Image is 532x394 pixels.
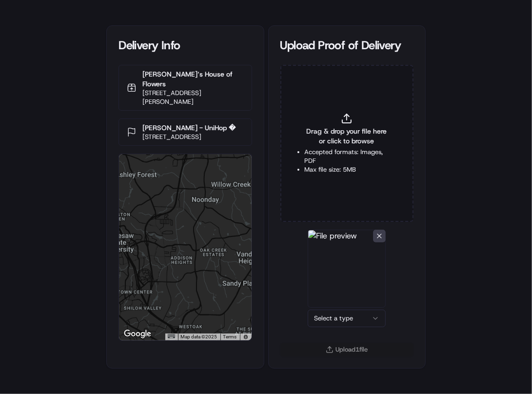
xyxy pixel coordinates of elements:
[142,123,236,133] p: [PERSON_NAME] - UniHop �
[142,133,236,141] p: [STREET_ADDRESS]
[142,69,243,89] p: [PERSON_NAME]‘s House of Flowers
[308,230,386,308] img: File preview
[305,126,389,146] span: Drag & drop your file here or click to browse
[280,38,414,53] div: Upload Proof of Delivery
[168,334,175,338] button: Keyboard shortcuts
[243,334,249,340] a: Report errors in the road map or imagery to Google
[305,148,389,165] li: Accepted formats: Images, PDF
[118,38,252,53] div: Delivery Info
[142,89,243,106] p: [STREET_ADDRESS][PERSON_NAME]
[305,165,389,174] li: Max file size: 5MB
[121,328,154,340] a: Open this area in Google Maps (opens a new window)
[223,334,237,339] a: Terms (opens in new tab)
[121,328,154,340] img: Google
[181,334,217,339] span: Map data ©2025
